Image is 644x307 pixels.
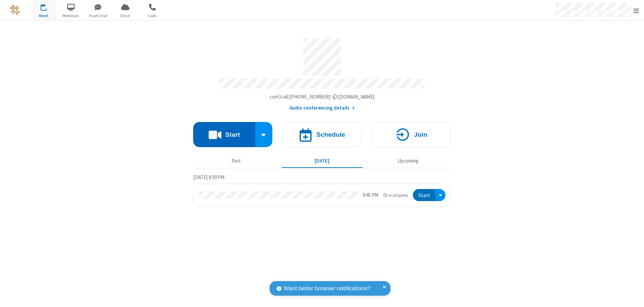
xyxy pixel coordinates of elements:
[193,174,224,180] span: [DATE] 9:39 PM
[435,189,445,201] div: Open menu
[10,5,20,15] img: QA Selenium DO NOT DELETE OR CHANGE
[284,284,370,293] span: Want better browser notifications?
[413,189,435,201] button: Start
[31,13,56,19] span: Meet
[372,122,451,147] button: Join
[383,192,408,198] em: in progress
[193,33,451,112] section: Account details
[363,191,378,199] div: 9:45 PM
[225,131,240,138] h4: Start
[58,13,84,19] span: Webinars
[316,131,345,138] h4: Schedule
[270,93,375,101] button: Copy my meeting room linkCopy my meeting room link
[193,122,255,147] button: Start
[86,13,111,19] span: Team Chat
[113,13,138,19] span: Drive
[255,122,273,147] div: Start conference options
[282,122,362,147] button: Schedule
[193,173,451,207] section: Today's Meetings
[414,131,427,138] h4: Join
[270,94,375,100] span: Copy my meeting room link
[289,104,355,112] button: Audio conferencing details
[282,155,363,167] button: [DATE]
[368,155,448,167] button: Upcoming
[140,13,165,19] span: Calls
[196,155,277,167] button: Past
[45,4,50,9] div: 1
